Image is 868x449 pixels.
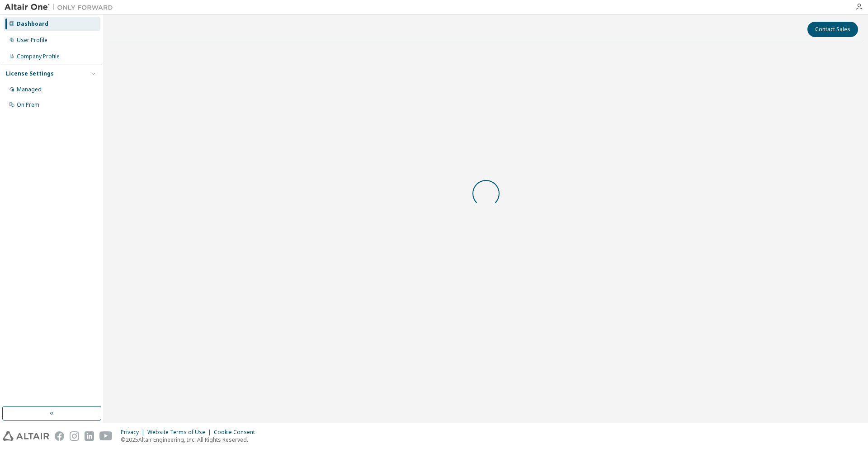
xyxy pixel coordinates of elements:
img: altair_logo.svg [3,431,49,441]
div: Company Profile [17,53,60,60]
div: Managed [17,86,42,93]
img: linkedin.svg [85,431,94,441]
img: instagram.svg [70,431,79,441]
img: Altair One [5,3,118,12]
div: On Prem [17,101,39,109]
button: Contact Sales [807,22,858,37]
p: © 2025 Altair Engineering, Inc. All Rights Reserved. [121,436,260,444]
div: Cookie Consent [214,429,260,436]
img: youtube.svg [99,431,113,441]
div: Privacy [121,429,147,436]
div: Dashboard [17,20,48,28]
img: facebook.svg [55,431,64,441]
div: Website Terms of Use [147,429,214,436]
div: License Settings [6,70,54,77]
div: User Profile [17,37,47,44]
